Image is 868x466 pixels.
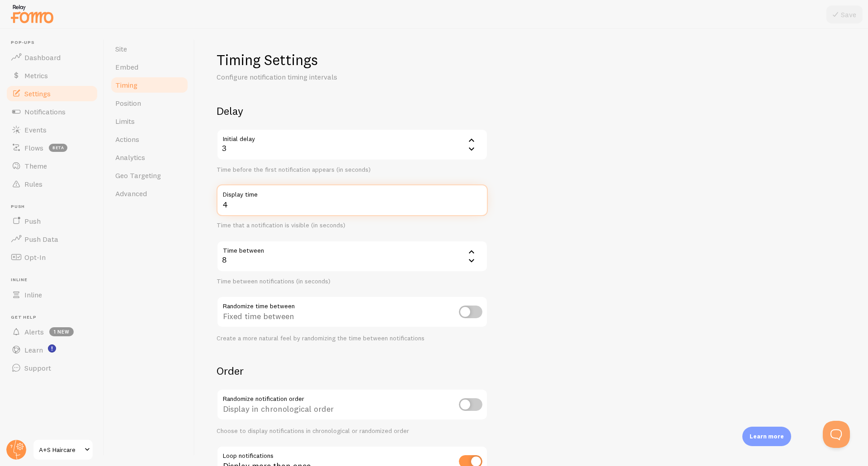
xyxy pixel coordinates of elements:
span: Flows [24,143,43,152]
a: Analytics [110,148,189,166]
span: Timing [115,80,137,89]
span: Settings [24,89,51,98]
div: Fixed time between [217,296,488,329]
a: Settings [5,85,99,103]
p: Learn more [750,432,784,441]
a: Dashboard [5,48,99,66]
a: Events [5,121,99,139]
a: Rules [5,175,99,193]
span: Theme [24,161,47,170]
span: Advanced [115,189,147,198]
p: Configure notification timing intervals [217,72,434,82]
div: Display in chronological order [217,389,488,422]
span: Events [24,125,47,134]
div: Time before the first notification appears (in seconds) [217,166,488,174]
a: Timing [110,76,189,94]
span: Push Data [24,235,58,244]
div: Choose to display notifications in chronological or randomized order [217,427,488,435]
span: Alerts [24,327,44,336]
h2: Delay [217,104,488,118]
div: Create a more natural feel by randomizing the time between notifications [217,334,488,343]
a: Position [110,94,189,112]
a: Push Data [5,230,99,248]
a: Geo Targeting [110,166,189,184]
h2: Order [217,364,488,378]
a: Flows beta [5,139,99,157]
a: Advanced [110,184,189,202]
div: 3 [217,129,488,160]
span: Get Help [11,315,99,320]
a: Site [110,40,189,58]
a: Embed [110,58,189,76]
div: Time between notifications (in seconds) [217,278,488,286]
a: Alerts 1 new [5,323,99,341]
svg: <p>Watch New Feature Tutorials!</p> [48,344,56,353]
span: Rules [24,179,42,188]
span: Geo Targeting [115,171,161,180]
a: Limits [110,112,189,130]
a: Notifications [5,103,99,121]
a: Inline [5,286,99,304]
span: Support [24,363,51,372]
span: Inline [11,277,99,283]
span: Push [24,217,41,226]
a: A+S Haircare [33,439,94,461]
a: Opt-In [5,248,99,266]
iframe: Help Scout Beacon - Open [823,421,850,448]
span: Opt-In [24,253,46,262]
h1: Timing Settings [217,51,488,69]
span: Site [115,44,127,53]
span: Position [115,99,141,108]
span: Embed [115,62,138,71]
span: A+S Haircare [39,444,82,455]
a: Learn [5,341,99,359]
span: beta [49,144,67,152]
a: Theme [5,157,99,175]
a: Actions [110,130,189,148]
a: Push [5,212,99,230]
a: Metrics [5,66,99,85]
span: Push [11,204,99,210]
span: Limits [115,117,135,126]
div: 8 [217,240,488,272]
span: Learn [24,345,43,354]
span: Pop-ups [11,40,99,46]
span: Analytics [115,153,145,162]
img: fomo-relay-logo-orange.svg [9,2,55,25]
span: 1 new [49,327,74,336]
div: Time that a notification is visible (in seconds) [217,221,488,230]
span: Inline [24,290,42,299]
div: Learn more [742,427,791,446]
label: Display time [217,184,488,200]
span: Notifications [24,107,66,116]
span: Metrics [24,71,48,80]
a: Support [5,359,99,377]
span: Dashboard [24,53,61,62]
span: Actions [115,135,139,144]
